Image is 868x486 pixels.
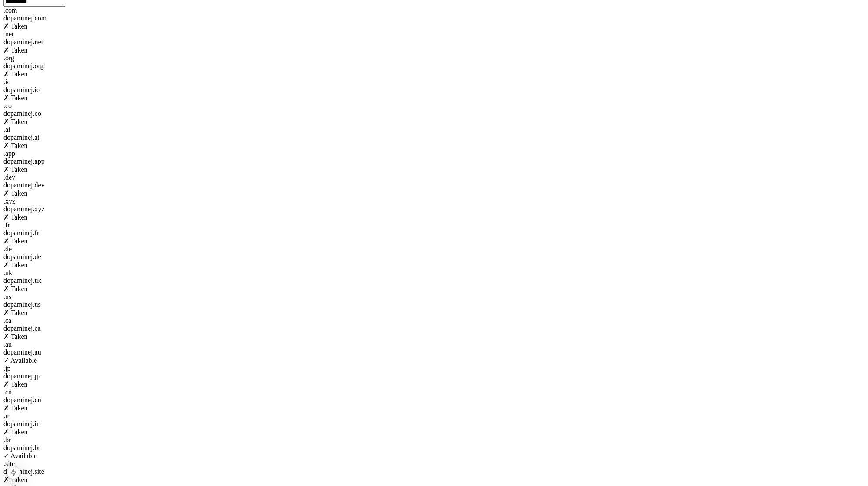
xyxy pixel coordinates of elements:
[3,396,865,404] div: dopaminej . cn
[3,348,865,356] div: dopaminej . au
[3,285,865,293] div: ✗ Taken
[3,261,865,269] div: ✗ Taken
[3,452,865,460] div: ✓ Available
[3,126,865,134] div: . ai
[3,237,865,245] div: ✗ Taken
[3,253,865,261] div: dopaminej . de
[3,197,865,205] div: . xyz
[3,420,865,428] div: dopaminej . in
[3,404,865,412] div: ✗ Taken
[3,436,865,444] div: . br
[3,317,865,325] div: . ca
[3,30,865,38] div: . net
[3,229,865,237] div: dopaminej . fr
[3,22,865,30] div: ✗ Taken
[3,62,865,70] div: dopaminej . org
[3,444,865,452] div: dopaminej . br
[3,86,865,94] div: dopaminej . io
[3,134,865,141] div: dopaminej . ai
[3,150,865,158] div: . app
[3,46,865,54] div: ✗ Taken
[3,269,865,277] div: . uk
[3,221,865,229] div: . fr
[3,460,865,468] div: . site
[3,174,865,181] div: . dev
[3,332,865,341] div: ✗ Taken
[3,388,865,396] div: . cn
[3,158,865,165] div: dopaminej . app
[3,364,865,372] div: . jp
[3,372,865,380] div: dopaminej . jp
[3,245,865,253] div: . de
[3,341,865,348] div: . au
[3,325,865,332] div: dopaminej . ca
[3,165,865,174] div: ✗ Taken
[3,293,865,301] div: . us
[3,141,865,150] div: ✗ Taken
[3,205,865,213] div: dopaminej . xyz
[3,428,865,436] div: ✗ Taken
[3,14,865,22] div: dopaminej . com
[3,118,865,126] div: ✗ Taken
[3,7,865,14] div: . com
[3,380,865,388] div: ✗ Taken
[3,38,865,46] div: dopaminej . net
[3,356,865,364] div: ✓ Available
[3,54,865,62] div: . org
[3,102,865,110] div: . co
[3,110,865,118] div: dopaminej . co
[3,468,865,476] div: dopaminej . site
[3,412,865,420] div: . in
[3,189,865,197] div: ✗ Taken
[3,277,865,285] div: dopaminej . uk
[3,213,865,221] div: ✗ Taken
[3,181,865,189] div: dopaminej . dev
[3,476,865,484] div: ✗ Taken
[3,78,865,86] div: . io
[3,301,865,309] div: dopaminej . us
[3,94,865,102] div: ✗ Taken
[3,70,865,78] div: ✗ Taken
[3,309,865,317] div: ✗ Taken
